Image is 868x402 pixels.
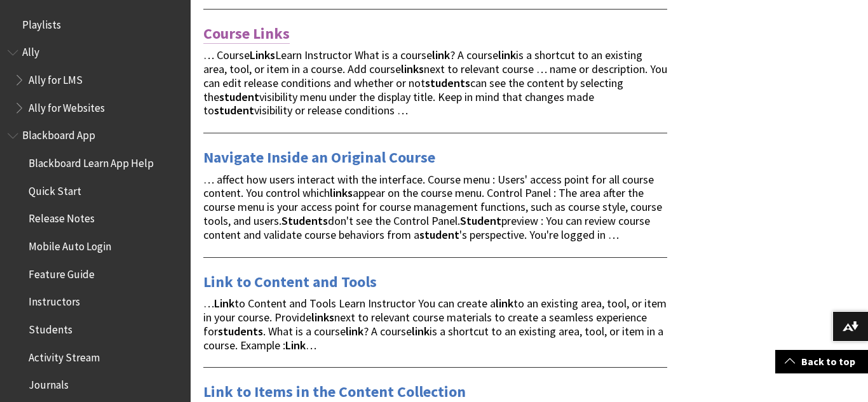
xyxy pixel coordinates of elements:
[29,264,95,281] span: Feature Guide
[401,62,424,76] strong: links
[250,48,275,62] strong: Links
[775,350,868,373] a: Back to top
[311,310,334,325] strong: links
[22,42,39,59] span: Ally
[346,324,363,338] strong: link
[496,296,513,311] strong: link
[425,76,470,90] strong: students
[8,14,183,36] nav: Book outline for Playlists
[432,48,450,62] strong: link
[203,147,435,168] a: Navigate Inside an Original Course
[29,208,95,225] span: Release Notes
[29,152,154,170] span: Blackboard Learn App Help
[29,375,69,392] span: Journals
[498,48,516,62] strong: link
[285,338,306,352] strong: Link
[203,382,466,402] a: Link to Items in the Content Collection
[281,213,328,228] strong: Students
[29,69,83,86] span: Ally for LMS
[203,172,662,242] span: … affect how users interact with the interface. Course menu : Users' access point for all course ...
[214,103,254,117] strong: student
[29,291,80,309] span: Instructors
[29,236,111,253] span: Mobile Auto Login
[29,319,72,336] span: Students
[203,23,290,44] a: Course Links
[419,227,459,242] strong: student
[29,97,105,114] span: Ally for Websites
[214,296,234,311] strong: Link
[203,272,377,292] a: Link to Content and Tools
[22,125,95,142] span: Blackboard App
[460,213,501,228] strong: Student
[29,347,100,364] span: Activity Stream
[412,324,430,338] strong: link
[203,296,667,352] span: … to Content and Tools Learn Instructor You can create a to an existing area, tool, or item in yo...
[22,14,61,31] span: Playlists
[8,42,183,119] nav: Book outline for Anthology Ally Help
[218,324,263,338] strong: students
[219,90,259,104] strong: student
[330,185,353,200] strong: links
[29,180,81,198] span: Quick Start
[203,48,667,117] span: … Course Learn Instructor What is a course ? A course is a shortcut to an existing area, tool, or...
